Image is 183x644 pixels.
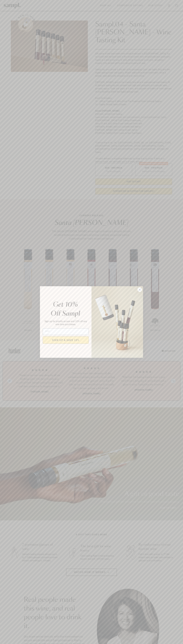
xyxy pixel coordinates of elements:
input: Email [43,328,89,335]
span: Sign up for priority access and 10% off any one-time purchases. [45,320,87,326]
button: Close dialog [137,287,142,292]
em: Get 10% Off Sampl [51,302,80,317]
button: SIGN UP & SAVE 10% [43,336,89,344]
img: 96933287-25a1-481a-a6d8-4dd623390dc6.png [91,286,143,358]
